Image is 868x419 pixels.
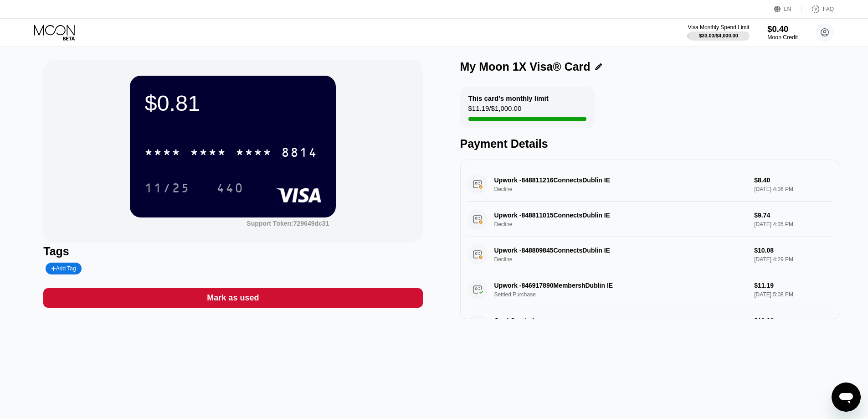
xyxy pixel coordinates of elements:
div: My Moon 1X Visa® Card [460,60,591,73]
div: $33.03 / $4,000.00 [699,33,738,38]
div: Visa Monthly Spend Limit [688,24,749,31]
div: EN [774,5,802,14]
div: Support Token:729649dc31 [247,220,329,227]
div: $0.40Moon Credit [767,24,798,41]
div: Payment Details [460,137,839,150]
div: Mark as used [207,293,259,303]
div: 440 [210,176,251,199]
div: 8814 [281,146,318,161]
div: $0.40 [767,24,798,34]
div: This card’s monthly limit [468,94,549,102]
div: Mark as used [43,288,422,308]
div: EN [784,6,791,12]
div: Support Token: 729649dc31 [247,220,329,227]
div: 11/25 [144,182,190,197]
div: $11.19 / $1,000.00 [468,104,522,117]
div: 440 [216,182,244,197]
iframe: Button to launch messaging window [832,383,861,412]
div: FAQ [823,6,834,12]
div: Tags [43,245,422,258]
div: Add Tag [51,265,76,272]
div: FAQ [802,5,834,14]
div: 11/25 [138,176,197,199]
div: Visa Monthly Spend Limit$33.03/$4,000.00 [688,24,749,41]
div: $0.81 [144,90,321,116]
div: Moon Credit [767,34,798,41]
div: Add Tag [46,263,81,274]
